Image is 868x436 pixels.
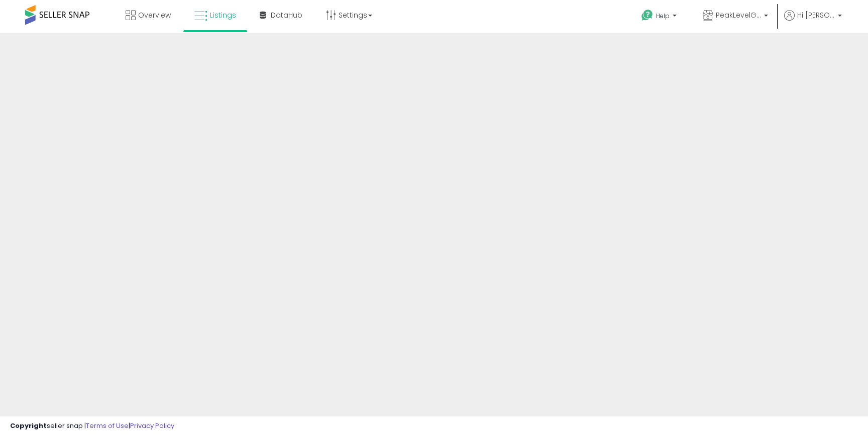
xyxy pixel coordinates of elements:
[210,10,236,20] span: Listings
[271,10,302,20] span: DataHub
[86,421,129,430] a: Terms of Use
[641,9,654,22] i: Get Help
[633,2,687,33] a: Help
[716,10,761,20] span: PeakLevelGoods
[10,421,174,431] div: seller snap | |
[138,10,171,20] span: Overview
[130,421,174,430] a: Privacy Policy
[784,10,842,33] a: Hi [PERSON_NAME]
[10,421,47,430] strong: Copyright
[797,10,835,20] span: Hi [PERSON_NAME]
[656,12,670,20] span: Help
